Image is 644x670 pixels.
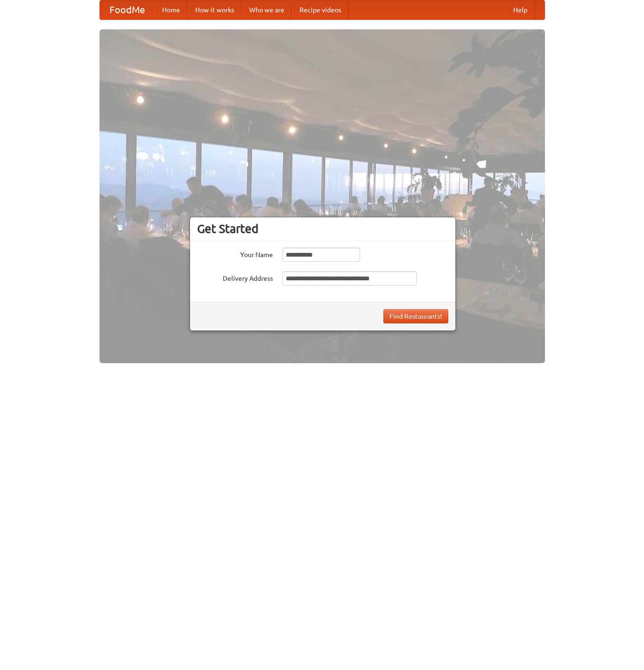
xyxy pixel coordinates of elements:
button: Find Restaurants! [383,309,448,323]
a: Recipe videos [292,0,349,19]
a: How it works [188,0,242,19]
a: Home [154,0,188,19]
label: Your Name [197,248,273,259]
a: Help [506,0,535,19]
h3: Get Started [197,222,448,236]
a: FoodMe [100,0,154,19]
label: Delivery Address [197,271,273,283]
a: Who we are [242,0,292,19]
